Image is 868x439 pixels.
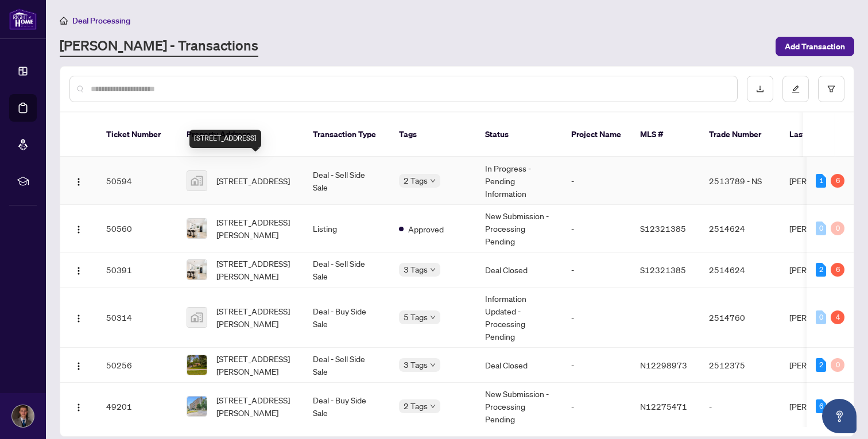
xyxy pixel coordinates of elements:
[818,76,844,102] button: filter
[780,288,866,348] td: [PERSON_NAME]
[187,355,207,375] img: thumbnail-img
[216,352,294,378] span: [STREET_ADDRESS][PERSON_NAME]
[700,112,780,157] th: Trade Number
[404,174,428,187] span: 2 Tags
[430,314,436,320] span: down
[816,263,826,277] div: 2
[831,358,844,372] div: 0
[780,157,866,205] td: [PERSON_NAME]
[216,305,294,330] span: [STREET_ADDRESS][PERSON_NAME]
[476,205,562,252] td: New Submission - Processing Pending
[304,348,390,383] td: Deal - Sell Side Sale
[97,288,177,348] td: 50314
[700,288,780,348] td: 2514760
[780,348,866,383] td: [PERSON_NAME]
[74,177,83,187] img: Logo
[476,252,562,288] td: Deal Closed
[831,310,844,324] div: 4
[216,257,294,282] span: [STREET_ADDRESS][PERSON_NAME]
[831,222,844,235] div: 0
[816,399,826,413] div: 6
[9,9,37,30] img: logo
[187,260,207,279] img: thumbnail-img
[476,348,562,383] td: Deal Closed
[780,252,866,288] td: [PERSON_NAME]
[430,362,436,368] span: down
[816,358,826,372] div: 2
[74,314,83,323] img: Logo
[97,252,177,288] td: 50391
[189,130,261,148] div: [STREET_ADDRESS]
[187,219,207,238] img: thumbnail-img
[74,266,83,275] img: Logo
[562,348,631,383] td: -
[216,394,294,419] span: [STREET_ADDRESS][PERSON_NAME]
[304,252,390,288] td: Deal - Sell Side Sale
[97,348,177,383] td: 50256
[430,178,436,184] span: down
[187,308,207,327] img: thumbnail-img
[74,362,83,371] img: Logo
[69,261,88,279] button: Logo
[782,76,809,102] button: edit
[97,157,177,205] td: 50594
[69,219,88,238] button: Logo
[640,223,686,234] span: S12321385
[177,112,304,157] th: Property Address
[74,225,83,234] img: Logo
[822,399,857,433] button: Open asap
[304,205,390,252] td: Listing
[74,403,83,412] img: Logo
[562,383,631,430] td: -
[631,112,700,157] th: MLS #
[562,288,631,348] td: -
[816,222,826,235] div: 0
[404,399,428,413] span: 2 Tags
[72,15,130,26] span: Deal Processing
[304,383,390,430] td: Deal - Buy Side Sale
[60,36,258,57] a: [PERSON_NAME] - Transactions
[640,401,687,411] span: N12275471
[430,267,436,273] span: down
[187,397,207,416] img: thumbnail-img
[476,383,562,430] td: New Submission - Processing Pending
[97,383,177,430] td: 49201
[69,356,88,374] button: Logo
[700,252,780,288] td: 2514624
[304,157,390,205] td: Deal - Sell Side Sale
[216,174,290,187] span: [STREET_ADDRESS]
[747,76,773,102] button: download
[780,205,866,252] td: [PERSON_NAME]
[408,223,444,235] span: Approved
[187,171,207,191] img: thumbnail-img
[792,85,800,93] span: edit
[430,403,436,409] span: down
[97,112,177,157] th: Ticket Number
[476,112,562,157] th: Status
[404,263,428,276] span: 3 Tags
[700,348,780,383] td: 2512375
[640,265,686,275] span: S12321385
[390,112,476,157] th: Tags
[476,157,562,205] td: In Progress - Pending Information
[69,308,88,327] button: Logo
[216,216,294,241] span: [STREET_ADDRESS][PERSON_NAME]
[785,37,845,56] span: Add Transaction
[69,397,88,415] button: Logo
[404,358,428,371] span: 3 Tags
[97,205,177,252] td: 50560
[780,383,866,430] td: [PERSON_NAME]
[831,263,844,277] div: 6
[776,37,854,56] button: Add Transaction
[404,310,428,324] span: 5 Tags
[476,288,562,348] td: Information Updated - Processing Pending
[700,383,780,430] td: -
[304,112,390,157] th: Transaction Type
[831,174,844,188] div: 6
[700,157,780,205] td: 2513789 - NS
[816,174,826,188] div: 1
[562,205,631,252] td: -
[69,172,88,190] button: Logo
[827,85,835,93] span: filter
[816,310,826,324] div: 0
